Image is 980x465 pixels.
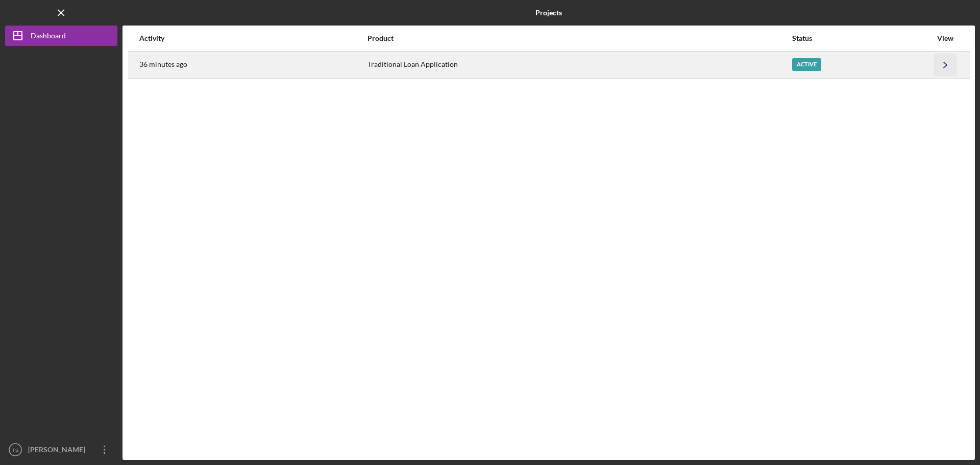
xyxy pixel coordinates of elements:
[792,34,932,42] div: Status
[31,26,66,48] div: Dashboard
[12,447,18,453] text: TS
[792,58,821,71] div: Active
[5,26,117,46] button: Dashboard
[367,52,792,78] div: Traditional Loan Application
[933,34,958,42] div: View
[26,439,92,462] div: [PERSON_NAME]
[139,34,366,42] div: Activity
[367,34,792,42] div: Product
[5,439,117,460] button: TS[PERSON_NAME]
[535,9,562,17] b: Projects
[139,60,187,68] time: 2025-10-08 14:00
